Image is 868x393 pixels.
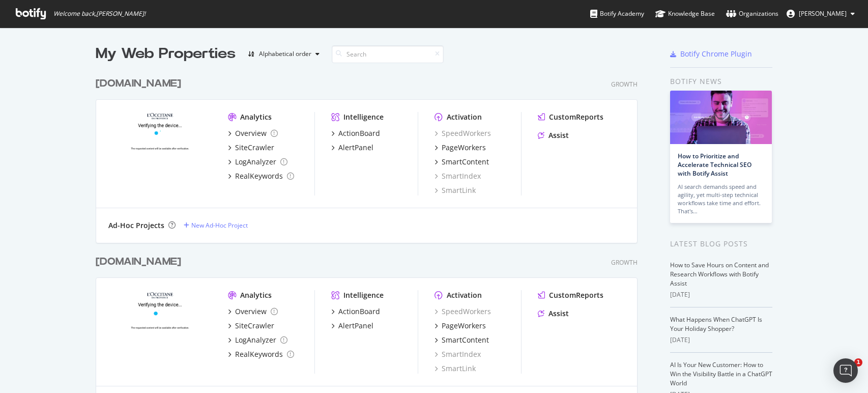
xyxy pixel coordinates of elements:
a: LogAnalyzer [228,157,287,167]
img: de.loccitane.com [108,112,212,194]
div: ActionBoard [338,128,380,138]
div: Analytics [240,112,272,122]
div: SiteCrawler [235,321,274,331]
div: Alphabetical order [259,51,311,57]
div: Intelligence [343,112,384,122]
a: SiteCrawler [228,321,274,331]
div: New Ad-Hoc Project [191,221,248,230]
div: LogAnalyzer [235,157,276,167]
a: RealKeywords [228,349,294,359]
a: How to Save Hours on Content and Research Workflows with Botify Assist [670,261,769,288]
div: AlertPanel [338,143,373,153]
div: SmartContent [442,335,489,345]
div: Latest Blog Posts [670,238,772,249]
a: CustomReports [538,290,603,300]
div: Growth [611,258,638,267]
div: Botify news [670,76,772,87]
a: ActionBoard [331,128,380,138]
img: How to Prioritize and Accelerate Technical SEO with Botify Assist [670,91,772,144]
div: Assist [548,308,569,319]
div: [DOMAIN_NAME] [96,255,181,269]
div: Analytics [240,290,272,300]
a: PageWorkers [435,321,486,331]
div: RealKeywords [235,349,283,359]
button: Alphabetical order [244,46,324,62]
div: Knowledge Base [655,9,715,19]
div: Overview [235,306,267,317]
div: PageWorkers [442,321,486,331]
div: AlertPanel [338,321,373,331]
div: RealKeywords [235,171,283,181]
a: RealKeywords [228,171,294,181]
div: Intelligence [343,290,384,300]
div: Botify Academy [590,9,644,19]
a: SmartLink [435,185,476,195]
div: Overview [235,128,267,138]
div: PageWorkers [442,143,486,153]
span: 1 [854,358,862,367]
div: LogAnalyzer [235,335,276,345]
div: SmartContent [442,157,489,167]
div: Organizations [726,9,778,19]
span: Welcome back, [PERSON_NAME] ! [53,10,146,18]
a: ActionBoard [331,306,380,317]
a: SiteCrawler [228,143,274,153]
div: Growth [611,80,638,89]
a: AI Is Your New Customer: How to Win the Visibility Battle in a ChatGPT World [670,360,772,387]
a: LogAnalyzer [228,335,287,345]
a: SmartContent [435,335,489,345]
div: ActionBoard [338,306,380,317]
a: SmartIndex [435,349,481,359]
div: Botify Chrome Plugin [680,49,752,59]
img: es.loccitane.com [108,290,212,373]
a: SmartContent [435,157,489,167]
a: How to Prioritize and Accelerate Technical SEO with Botify Assist [678,152,751,178]
a: AlertPanel [331,321,373,331]
a: Assist [538,130,569,141]
a: AlertPanel [331,143,373,153]
div: Open Intercom Messenger [833,358,858,383]
a: SpeedWorkers [435,306,491,317]
a: New Ad-Hoc Project [184,221,248,230]
a: SmartLink [435,363,476,374]
div: CustomReports [549,290,603,300]
input: Search [332,45,444,63]
a: PageWorkers [435,143,486,153]
div: [DOMAIN_NAME] [96,76,181,91]
div: Activation [447,112,482,122]
a: [DOMAIN_NAME] [96,255,185,269]
div: My Web Properties [96,44,236,64]
div: [DATE] [670,290,772,299]
a: What Happens When ChatGPT Is Your Holiday Shopper? [670,315,762,333]
a: Botify Chrome Plugin [670,49,752,59]
div: SiteCrawler [235,143,274,153]
div: AI search demands speed and agility, yet multi-step technical workflows take time and effort. Tha... [678,183,764,215]
a: Overview [228,306,278,317]
a: [DOMAIN_NAME] [96,76,185,91]
a: Assist [538,308,569,319]
a: Overview [228,128,278,138]
div: [DATE] [670,335,772,345]
button: [PERSON_NAME] [778,6,863,22]
div: Ad-Hoc Projects [108,220,164,231]
a: CustomReports [538,112,603,122]
div: CustomReports [549,112,603,122]
div: Activation [447,290,482,300]
div: Assist [548,130,569,141]
a: SmartIndex [435,171,481,181]
a: SpeedWorkers [435,128,491,138]
span: Robin Baron [799,9,847,18]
